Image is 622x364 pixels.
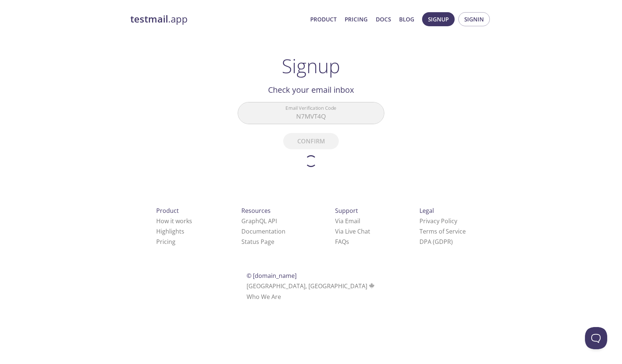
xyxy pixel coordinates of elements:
a: testmail.app [130,13,304,25]
a: Product [310,14,337,24]
span: Legal [419,207,434,215]
a: Who We Are [247,293,281,301]
a: Via Live Chat [335,227,370,235]
span: Product [156,207,179,215]
span: © [DOMAIN_NAME] [247,272,297,280]
button: Signup [422,12,455,26]
a: Privacy Policy [419,217,457,225]
a: FAQ [335,238,349,246]
span: Signup [428,14,449,24]
a: Blog [399,14,414,24]
button: Signin [458,12,490,26]
a: Pricing [156,238,175,246]
a: DPA (GDPR) [419,238,453,246]
a: Status Page [241,238,274,246]
span: s [346,238,349,246]
a: Via Email [335,217,360,225]
span: [GEOGRAPHIC_DATA], [GEOGRAPHIC_DATA] [247,282,376,290]
iframe: Help Scout Beacon - Open [585,327,607,349]
a: Highlights [156,227,184,235]
span: Resources [241,207,271,215]
a: GraphQL API [241,217,277,225]
h1: Signup [282,55,340,77]
h2: Check your email inbox [238,84,384,96]
strong: testmail [130,13,168,25]
a: Docs [376,14,391,24]
a: How it works [156,217,192,225]
a: Pricing [345,14,368,24]
span: Support [335,207,358,215]
span: Signin [464,14,484,24]
a: Documentation [241,227,285,235]
a: Terms of Service [419,227,466,235]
